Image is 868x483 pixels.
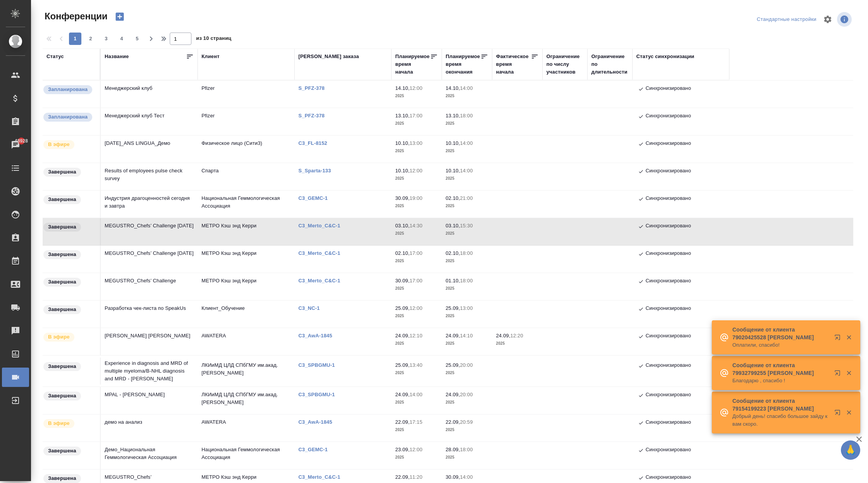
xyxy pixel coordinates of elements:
[298,223,346,229] p: C3_Merto_C&C-1
[646,304,691,314] p: Синхронизировано
[298,419,338,425] a: C3_AwA-1845
[298,113,331,119] a: S_PFZ-378
[43,10,107,22] span: Конференции
[198,163,294,190] td: Спарта
[410,305,422,311] p: 12:00
[446,250,460,256] p: 02.10,
[298,305,325,311] a: C3_NC-1
[460,168,473,174] p: 14:00
[48,86,88,93] p: Запланирована
[446,333,460,339] p: 24.09,
[837,12,853,27] span: Посмотреть информацию
[410,419,422,425] p: 17:15
[446,426,488,434] p: 2025
[101,328,198,355] td: [PERSON_NAME] [PERSON_NAME]
[446,223,460,229] p: 03.10,
[395,147,438,155] p: 2025
[131,33,143,45] button: 5
[48,474,76,482] p: Завершена
[446,140,460,146] p: 10.10,
[2,135,29,155] a: 48928
[298,250,346,256] a: C3_Merto_C&C-1
[410,113,422,119] p: 17:00
[101,414,198,442] td: демо на анализ
[48,392,76,400] p: Завершена
[732,377,829,385] p: Благодарю , спасибо !
[446,147,488,155] p: 2025
[460,195,473,201] p: 21:00
[101,218,198,245] td: MEGUSTRO_Chefs’ Challenge [DATE]
[591,53,629,76] div: Ограничение по длительности
[298,333,338,339] a: C3_AwA-1845
[101,387,198,414] td: MPAL - [PERSON_NAME]
[48,196,76,203] p: Завершена
[298,474,346,480] a: C3_Merto_C&C-1
[395,120,438,127] p: 2025
[830,405,848,423] button: Открыть в новой вкладке
[395,230,438,237] p: 2025
[410,362,422,368] p: 13:40
[48,278,76,286] p: Завершена
[101,136,198,163] td: [DATE]_ANS LINGUA_Демо
[410,223,422,229] p: 14:30
[460,278,473,284] p: 18:00
[198,387,294,414] td: ЛКИиМД ЦЛД СПбГМУ им.акад. [PERSON_NAME]
[395,454,438,461] p: 2025
[732,413,829,428] p: Добрый день! спасибо большое зайду к вам скоро.
[446,399,488,406] p: 2025
[496,340,539,347] p: 2025
[48,333,70,341] p: В эфире
[460,223,473,229] p: 15:30
[395,362,410,368] p: 25.09,
[460,474,473,480] p: 14:00
[198,191,294,218] td: Национальная Геммологическая Ассоциация
[298,195,334,201] a: C3_GEMC-1
[395,53,430,76] div: Планируемое время начала
[841,370,857,376] button: Закрыть
[830,365,848,384] button: Открыть в новой вкладке
[298,447,334,452] a: C3_GEMC-1
[198,301,294,328] td: Клиент_Обучение
[841,409,857,416] button: Закрыть
[101,81,198,108] td: Менеджерский клуб
[446,202,488,210] p: 2025
[298,85,331,91] p: S_PFZ-378
[841,334,857,341] button: Закрыть
[395,447,410,452] p: 23.09,
[446,113,460,119] p: 13.10,
[298,362,341,368] a: C3_SPBGMU-1
[101,273,198,300] td: MEGUSTRO_Chefs’ Challenge
[395,223,410,229] p: 03.10,
[115,35,128,43] span: 4
[101,442,198,469] td: Демо_Национальная Геммологическая Ассоциация
[446,53,480,76] div: Планируемое время окончания
[105,53,129,60] div: Название
[410,85,422,91] p: 12:00
[646,167,691,176] p: Синхронизировано
[298,392,341,397] a: C3_SPBGMU-1
[101,356,198,387] td: Experience in diagnosis and MRD of multiple myeloma/В-NHL diagnosis and MRD - [PERSON_NAME]
[830,330,848,348] button: Открыть в новой вкладке
[446,447,460,452] p: 28.09,
[646,361,691,371] p: Синхронизировано
[646,84,691,94] p: Синхронизировано
[646,194,691,204] p: Синхронизировано
[446,278,460,284] p: 01.10,
[48,306,76,313] p: Завершена
[48,251,76,258] p: Завершена
[460,113,473,119] p: 18:00
[496,333,510,339] p: 24.09,
[84,33,97,45] button: 2
[101,301,198,328] td: Разработка чек-листа по SpeakUs
[395,399,438,406] p: 2025
[395,257,438,265] p: 2025
[460,85,473,91] p: 14:00
[446,362,460,368] p: 25.09,
[198,108,294,135] td: Pfizer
